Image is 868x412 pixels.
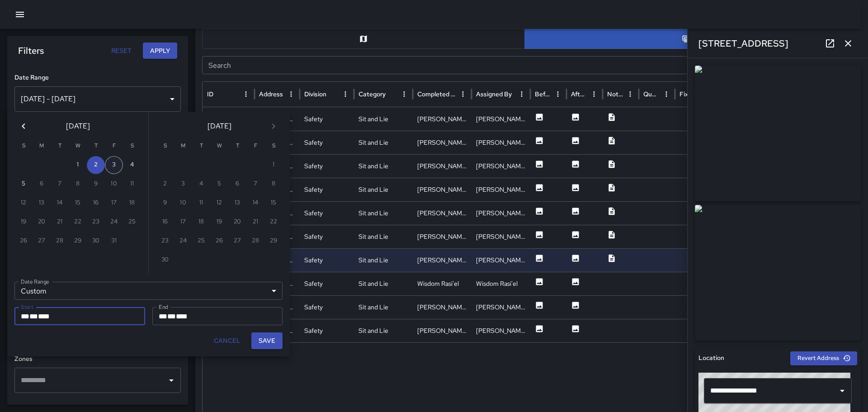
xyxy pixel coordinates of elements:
label: Date Range [21,278,49,285]
span: [DATE] [208,120,231,133]
span: Saturday [265,137,282,155]
span: Saturday [124,137,140,155]
span: Day [29,313,38,320]
button: Save [251,332,283,349]
span: Tuesday [52,137,68,155]
span: Friday [247,137,264,155]
span: Monday [33,137,50,155]
span: Month [21,313,29,320]
span: [DATE] [66,120,90,133]
span: Sunday [15,137,32,155]
span: Wednesday [70,137,86,155]
span: Monday [175,137,191,155]
button: 1 [69,156,87,174]
button: Previous month [14,117,33,135]
label: End [159,303,168,311]
div: Custom [14,282,283,300]
span: Thursday [88,137,104,155]
span: Day [167,313,176,320]
span: Thursday [229,137,245,155]
span: Wednesday [211,137,227,155]
button: 4 [123,156,141,174]
button: Cancel [210,332,244,349]
span: Year [176,313,188,320]
span: Year [38,313,50,320]
span: Friday [106,137,122,155]
span: Sunday [157,137,173,155]
span: Tuesday [193,137,209,155]
span: Month [159,313,167,320]
button: 3 [105,156,123,174]
label: Start [21,303,33,311]
button: 2 [87,156,105,174]
button: 5 [14,175,33,193]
